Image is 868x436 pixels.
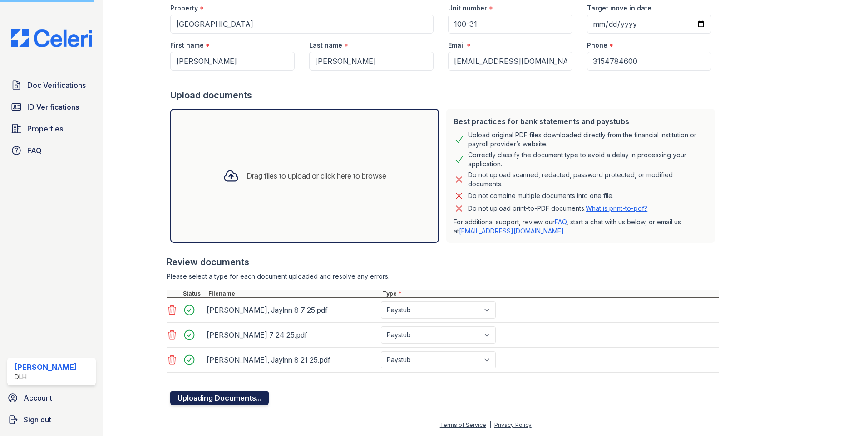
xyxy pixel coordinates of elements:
[15,362,77,373] div: [PERSON_NAME]
[7,141,96,160] a: FAQ
[4,411,99,429] a: Sign out
[440,421,486,428] a: Terms of Service
[181,290,207,297] div: Status
[587,4,651,13] label: Target move in date
[309,41,342,50] label: Last name
[448,4,487,13] label: Unit number
[555,218,567,226] a: FAQ
[207,303,377,317] div: [PERSON_NAME], Jaylnn 8 7 25.pdf
[27,145,42,156] span: FAQ
[7,120,96,138] a: Properties
[15,373,77,382] div: DLH
[27,102,79,112] span: ID Verifications
[247,170,386,181] div: Drag files to upload or click here to browse
[24,392,52,403] span: Account
[468,150,708,169] div: Correctly classify the document type to avoid a delay in processing your application.
[24,414,51,425] span: Sign out
[207,353,377,367] div: [PERSON_NAME], Jaylnn 8 21 25.pdf
[468,131,708,149] div: Upload original PDF files downloaded directly from the financial institution or payroll provider’...
[27,80,86,91] span: Doc Verifications
[468,170,708,189] div: Do not upload scanned, redacted, password protected, or modified documents.
[494,421,532,428] a: Privacy Policy
[459,227,564,235] a: [EMAIL_ADDRESS][DOMAIN_NAME]
[489,421,491,428] div: |
[454,218,708,236] p: For additional support, review our , start a chat with us below, or email us at
[27,123,63,134] span: Properties
[454,116,708,127] div: Best practices for bank statements and paystubs
[4,389,99,407] a: Account
[468,190,614,201] div: Do not combine multiple documents into one file.
[4,29,99,47] img: CE_Logo_Blue-a8612792a0a2168367f1c8372b55b34899dd931a85d93a1a3d3e32e68fde9ad4.png
[586,204,647,212] a: What is print-to-pdf?
[587,41,607,50] label: Phone
[170,391,269,405] button: Uploading Documents...
[7,76,96,94] a: Doc Verifications
[170,41,204,50] label: First name
[207,290,381,297] div: Filename
[7,98,96,116] a: ID Verifications
[448,41,465,50] label: Email
[170,89,719,102] div: Upload documents
[468,204,647,213] p: Do not upload print-to-PDF documents.
[381,290,719,297] div: Type
[167,272,719,281] div: Please select a type for each document uploaded and resolve any errors.
[207,328,377,342] div: [PERSON_NAME] 7 24 25.pdf
[167,256,719,268] div: Review documents
[170,4,198,13] label: Property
